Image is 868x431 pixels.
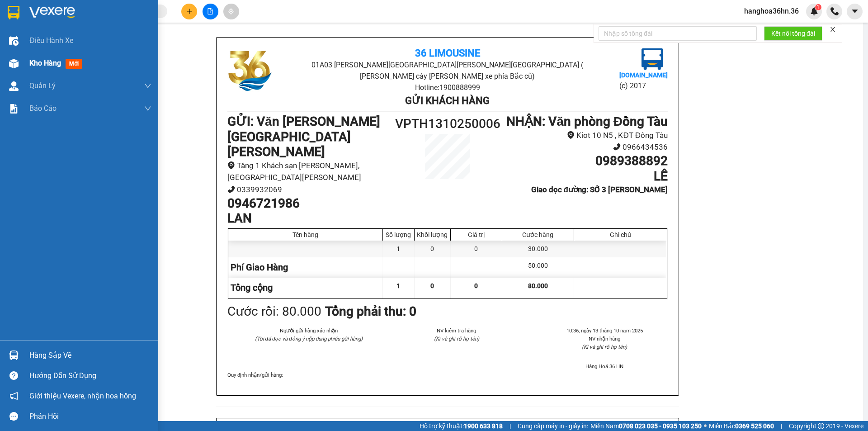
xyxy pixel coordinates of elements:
li: Hàng Hoá 36 HN [542,362,668,370]
span: 1 [816,4,820,10]
img: logo.jpg [227,48,273,94]
div: 0 [415,241,451,257]
b: 36 Limousine [95,10,160,22]
span: plus [186,8,193,14]
span: environment [227,161,235,169]
b: Giao dọc đường: SỐ 3 [PERSON_NAME] [531,185,668,194]
div: Phí Giao Hàng [228,257,383,278]
strong: 0708 023 035 - 0935 103 250 [619,422,702,430]
div: 30.000 [502,241,574,257]
div: 1 [383,241,415,257]
span: 1 [396,282,400,289]
div: 50.000 [502,257,574,278]
img: logo.jpg [11,11,57,57]
span: Giới thiệu Vexere, nhận hoa hồng [29,390,136,402]
span: aim [228,8,234,14]
span: Hỗ trợ kỹ thuật: [420,421,503,431]
span: question-circle [9,371,18,380]
span: | [509,421,511,431]
li: Kiot 10 N5 , KĐT Đồng Tàu [503,129,668,142]
span: Tổng cộng [231,282,273,293]
img: logo.jpg [642,48,663,70]
li: 0966434536 [503,141,668,153]
span: Điều hành xe [29,35,73,46]
div: Ghi chú [576,231,665,238]
span: phone [227,185,235,193]
li: 10:36, ngày 13 tháng 10 năm 2025 [542,327,668,335]
span: message [9,412,18,421]
h1: LAN [227,211,392,226]
span: 0 [430,282,434,289]
div: 0 [451,241,502,257]
img: warehouse-icon [9,59,19,68]
span: hanghoa36hn.36 [737,5,806,17]
span: file-add [207,8,213,14]
input: Nhập số tổng đài [599,26,757,41]
span: Quản Lý [29,80,56,91]
span: down [144,82,151,90]
li: NV kiểm tra hàng [393,327,519,335]
b: GỬI : Văn [PERSON_NAME][GEOGRAPHIC_DATA][PERSON_NAME] [227,114,380,159]
button: file-add [203,4,218,19]
li: 01A03 [PERSON_NAME][GEOGRAPHIC_DATA][PERSON_NAME][GEOGRAPHIC_DATA] ( [PERSON_NAME] cây [PERSON_NA... [50,22,205,68]
span: Kho hàng [29,59,61,67]
div: Hàng sắp về [29,349,151,362]
h1: LÊ [503,169,668,184]
div: Hướng dẫn sử dụng [29,369,151,383]
span: close [830,26,836,33]
div: Cước rồi : 80.000 [227,302,321,322]
b: Tổng phải thu: 0 [325,304,416,319]
h1: VPTH1310250006 [392,114,503,134]
span: ⚪️ [704,424,707,428]
div: Số lượng [385,231,412,238]
i: (Tôi đã đọc và đồng ý nộp dung phiếu gửi hàng) [255,336,363,342]
img: warehouse-icon [9,36,19,46]
span: Miền Bắc [709,421,774,431]
li: (c) 2017 [619,80,668,91]
img: warehouse-icon [9,81,19,91]
span: notification [9,392,18,400]
button: Kết nối tổng đài [764,26,822,41]
span: 0 [474,282,478,289]
span: down [144,105,151,112]
li: Tầng 1 Khách sạn [PERSON_NAME], [GEOGRAPHIC_DATA][PERSON_NAME] [227,160,392,184]
div: Tên hàng [231,231,380,238]
span: | [781,421,782,431]
b: Gửi khách hàng [405,95,490,106]
div: Cước hàng [505,231,571,238]
li: Hotline: 1900888999 [301,82,594,93]
button: caret-down [847,4,863,19]
i: (Kí và ghi rõ họ tên) [434,336,479,342]
sup: 1 [815,4,821,10]
span: Kết nối tổng đài [771,28,815,38]
span: phone [613,143,621,151]
h1: 0946721986 [227,196,392,211]
div: Quy định nhận/gửi hàng : [227,371,668,379]
b: NHẬN : Văn phòng Đồng Tàu [506,114,668,129]
img: icon-new-feature [810,7,818,15]
strong: 0369 525 060 [735,422,774,430]
img: warehouse-icon [9,350,19,360]
span: environment [567,131,575,139]
span: Miền Nam [590,421,702,431]
div: Phản hồi [29,410,151,423]
span: copyright [818,423,824,429]
li: Người gửi hàng xác nhận [245,327,372,335]
span: mới [66,59,82,69]
div: Khối lượng [417,231,448,238]
h1: 0989388892 [503,153,668,169]
img: phone-icon [830,7,839,15]
span: 80.000 [528,282,548,289]
li: NV nhận hàng [542,335,668,343]
img: solution-icon [9,104,19,114]
span: caret-down [851,7,859,15]
strong: 1900 633 818 [464,422,503,430]
i: (Kí và ghi rõ họ tên) [582,344,627,350]
img: logo-vxr [8,6,19,19]
button: plus [181,4,197,19]
b: 36 Limousine [415,47,480,59]
li: 0339932069 [227,184,392,196]
li: 01A03 [PERSON_NAME][GEOGRAPHIC_DATA][PERSON_NAME][GEOGRAPHIC_DATA] ( [PERSON_NAME] cây [PERSON_NA... [301,59,594,82]
button: aim [223,4,239,19]
span: Báo cáo [29,103,57,114]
